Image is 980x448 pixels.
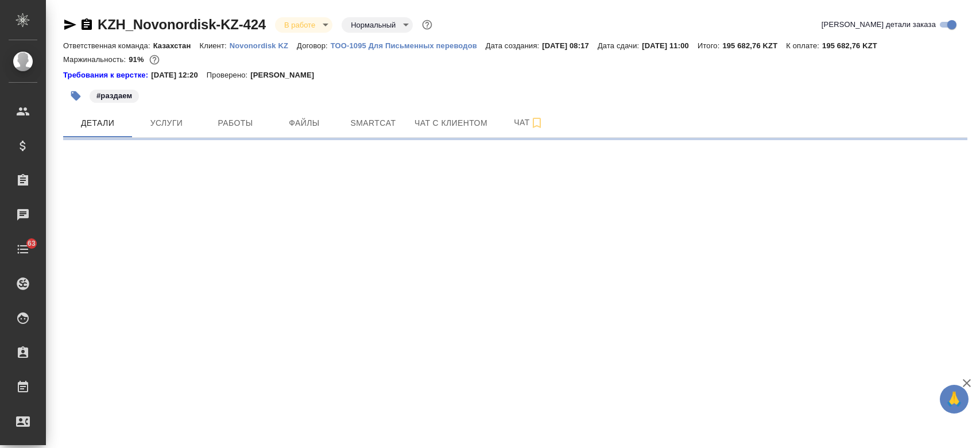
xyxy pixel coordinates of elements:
span: Детали [70,116,125,130]
button: Скопировать ссылку [80,18,94,32]
a: ТОО-1095 Для Письменных переводов [331,40,486,50]
p: Ответственная команда: [63,41,153,50]
span: Чат с клиентом [415,116,487,130]
p: Итого: [698,41,722,50]
p: ТОО-1095 Для Письменных переводов [331,41,486,50]
a: 63 [3,235,43,264]
p: [PERSON_NAME] [250,69,323,81]
p: Казахстан [153,41,200,50]
p: Маржинальность: [63,55,129,64]
span: Услуги [139,116,194,130]
span: Чат [501,115,556,130]
p: [DATE] 08:17 [542,41,598,50]
p: Проверено: [207,69,251,81]
div: В работе [275,17,332,33]
svg: Подписаться [530,116,544,130]
div: В работе [342,17,413,33]
span: [PERSON_NAME] детали заказа [822,19,936,30]
p: Клиент: [199,41,229,50]
button: В работе [281,20,319,30]
a: KZH_Novonordisk-KZ-424 [98,17,266,32]
button: 🙏 [940,385,969,414]
p: 195 682,76 KZT [722,41,786,50]
p: [DATE] 11:00 [642,41,698,50]
p: Novonordisk KZ [230,41,297,50]
p: Дата создания: [486,41,542,50]
span: 63 [21,238,42,249]
p: Дата сдачи: [598,41,642,50]
button: Доп статусы указывают на важность/срочность заказа [420,17,435,32]
button: Скопировать ссылку для ЯМессенджера [63,18,77,32]
a: Требования к верстке: [63,69,151,81]
p: #раздаем [96,90,132,102]
span: Smartcat [346,116,401,130]
span: Работы [208,116,263,130]
p: Договор: [297,41,331,50]
p: [DATE] 12:20 [151,69,207,81]
div: Нажми, чтобы открыть папку с инструкцией [63,69,151,81]
p: 195 682,76 KZT [822,41,886,50]
button: Нормальный [347,20,399,30]
button: 2240.00 RUB; 0.00 KZT; [147,52,162,67]
span: 🙏 [944,387,964,411]
p: К оплате: [786,41,822,50]
a: Novonordisk KZ [230,40,297,50]
span: Файлы [277,116,332,130]
p: 91% [129,55,146,64]
button: Добавить тэг [63,83,88,109]
span: раздаем [88,90,140,100]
